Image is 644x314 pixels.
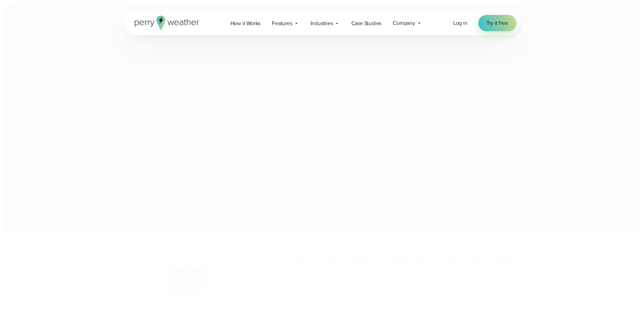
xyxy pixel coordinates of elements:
[272,19,292,28] span: Features
[346,16,387,30] a: Case Studies
[453,19,467,27] a: Log in
[231,19,261,28] span: How it Works
[225,16,266,30] a: How it Works
[393,19,415,27] span: Company
[486,19,508,27] span: Try it free
[311,19,333,28] span: Industries
[478,15,516,31] a: Try it free
[453,19,467,27] span: Log in
[351,19,382,28] span: Case Studies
